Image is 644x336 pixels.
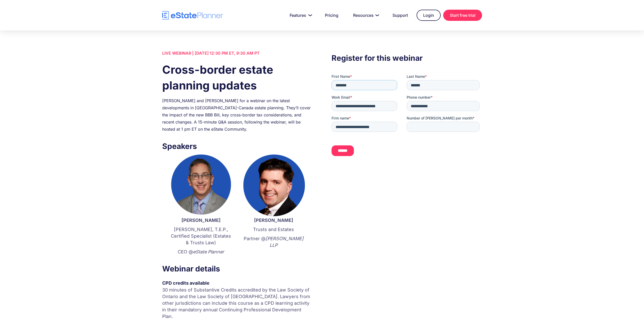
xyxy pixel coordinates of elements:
iframe: Form 0 [332,74,482,160]
strong: [PERSON_NAME] [181,218,221,223]
p: Partner @ [242,235,305,249]
em: [PERSON_NAME] LLP [266,236,304,248]
div: [PERSON_NAME] and [PERSON_NAME] for a webinar on the latest developments in [GEOGRAPHIC_DATA]-Can... [162,97,312,133]
h1: Cross-border estate planning updates [162,62,312,93]
h3: Webinar details [162,263,312,274]
p: ‍ [162,322,312,329]
a: Support [386,10,414,20]
p: [PERSON_NAME], T.E.P., Certified Specialist (Estates & Trusts Law) [170,226,232,246]
p: Trusts and Estates [242,226,305,233]
a: Pricing [319,10,344,20]
strong: [PERSON_NAME] [254,218,293,223]
a: Start free trial [443,10,482,21]
a: Login [417,10,441,21]
p: ‍ [242,251,305,258]
a: Resources [347,10,384,20]
div: LIVE WEBINAR | [DATE] 12:30 PM ET, 9:30 AM PT [162,50,312,57]
em: eState Planner [193,249,224,254]
p: 30 minutes of Substantive Credits accredited by the Law Society of Ontario and the Law Society of... [162,287,312,320]
p: CEO @ [170,249,232,255]
h3: Register for this webinar [332,52,482,64]
h3: Speakers [162,140,312,152]
a: Features [284,10,316,20]
strong: CPD credits available [162,280,209,286]
a: home [162,11,223,20]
